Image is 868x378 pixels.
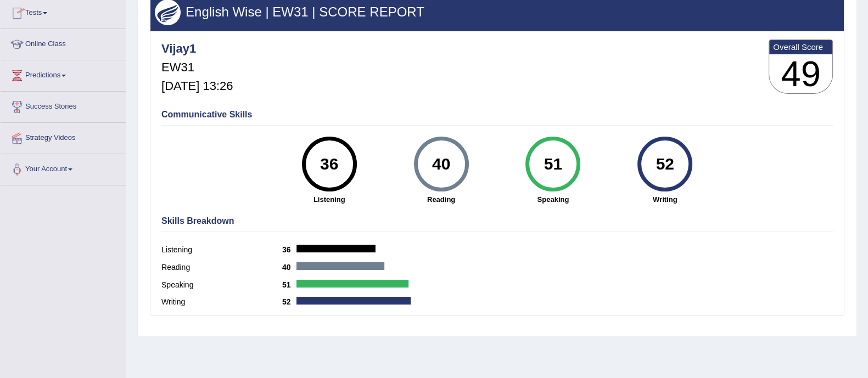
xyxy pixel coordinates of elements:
h4: Communicative Skills [161,110,833,120]
a: Your Account [1,154,126,182]
label: Reading [161,262,282,273]
b: 52 [282,297,296,306]
h5: EW31 [161,61,233,74]
label: Writing [161,296,282,308]
div: 52 [645,141,685,187]
h5: [DATE] 13:26 [161,80,233,93]
label: Speaking [161,279,282,291]
a: Online Class [1,29,126,57]
h4: Skills Breakdown [161,216,833,226]
div: 51 [533,141,573,187]
a: Success Stories [1,92,126,119]
h3: 49 [769,54,832,94]
b: Overall Score [773,42,828,52]
strong: Reading [391,194,492,205]
h4: Vijay1 [161,42,233,55]
b: 36 [282,245,296,254]
b: 40 [282,263,296,272]
b: 51 [282,280,296,289]
h3: English Wise | EW31 | SCORE REPORT [155,5,839,19]
strong: Speaking [502,194,603,205]
a: Predictions [1,60,126,88]
div: 40 [421,141,461,187]
strong: Writing [614,194,715,205]
div: 36 [309,141,349,187]
label: Listening [161,244,282,256]
a: Strategy Videos [1,123,126,150]
strong: Listening [279,194,380,205]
